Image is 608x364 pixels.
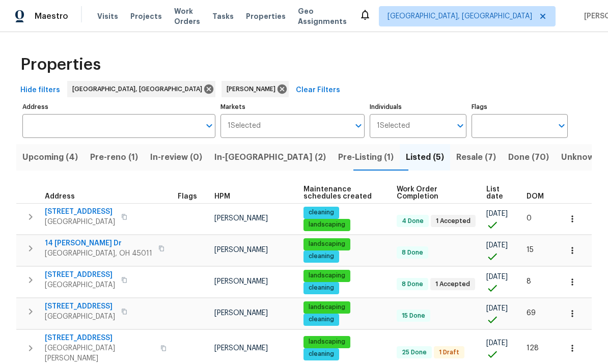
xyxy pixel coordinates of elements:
[220,104,365,110] label: Markets
[406,150,444,164] span: Listed (5)
[527,345,539,352] span: 128
[486,186,509,200] span: List date
[527,215,532,222] span: 0
[398,280,427,289] span: 8 Done
[377,122,410,130] span: 1 Selected
[174,6,200,26] span: Work Orders
[45,270,115,280] span: [STREET_ADDRESS]
[527,193,544,200] span: DOM
[398,348,431,357] span: 25 Done
[398,217,428,226] span: 4 Done
[214,278,268,285] span: [PERSON_NAME]
[16,81,64,100] button: Hide filters
[398,248,427,257] span: 8 Done
[130,11,162,21] span: Projects
[22,104,215,110] label: Address
[305,220,349,229] span: landscaping
[227,84,280,94] span: [PERSON_NAME]
[453,119,467,133] button: Open
[305,338,349,346] span: landscaping
[370,104,466,110] label: Individuals
[45,248,152,259] span: [GEOGRAPHIC_DATA], OH 45011
[214,345,268,352] span: [PERSON_NAME]
[97,11,118,21] span: Visits
[45,238,152,248] span: 14 [PERSON_NAME] Dr
[228,122,261,130] span: 1 Selected
[305,315,338,324] span: cleaning
[305,252,338,261] span: cleaning
[214,215,268,222] span: [PERSON_NAME]
[20,60,101,70] span: Properties
[305,284,338,292] span: cleaning
[305,350,338,358] span: cleaning
[397,186,469,200] span: Work Order Completion
[527,246,534,254] span: 15
[388,11,532,21] span: [GEOGRAPHIC_DATA], [GEOGRAPHIC_DATA]
[35,11,68,21] span: Maestro
[508,150,549,164] span: Done (70)
[45,207,115,217] span: [STREET_ADDRESS]
[212,13,234,20] span: Tasks
[45,193,75,200] span: Address
[527,278,531,285] span: 8
[305,208,338,217] span: cleaning
[45,333,154,343] span: [STREET_ADDRESS]
[214,150,326,164] span: In-[GEOGRAPHIC_DATA] (2)
[298,6,347,26] span: Geo Assignments
[22,150,78,164] span: Upcoming (4)
[45,312,115,322] span: [GEOGRAPHIC_DATA]
[351,119,366,133] button: Open
[202,119,216,133] button: Open
[486,305,508,312] span: [DATE]
[305,303,349,312] span: landscaping
[486,242,508,249] span: [DATE]
[296,84,340,97] span: Clear Filters
[456,150,496,164] span: Resale (7)
[305,240,349,248] span: landscaping
[555,119,569,133] button: Open
[435,348,463,357] span: 1 Draft
[45,343,154,363] span: [GEOGRAPHIC_DATA][PERSON_NAME]
[305,271,349,280] span: landscaping
[178,193,197,200] span: Flags
[20,84,60,97] span: Hide filters
[45,301,115,312] span: [STREET_ADDRESS]
[67,81,215,97] div: [GEOGRAPHIC_DATA], [GEOGRAPHIC_DATA]
[486,340,508,347] span: [DATE]
[303,186,380,200] span: Maintenance schedules created
[527,310,536,317] span: 69
[486,210,508,217] span: [DATE]
[214,310,268,317] span: [PERSON_NAME]
[246,11,286,21] span: Properties
[214,193,230,200] span: HPM
[45,217,115,227] span: [GEOGRAPHIC_DATA]
[472,104,568,110] label: Flags
[338,150,394,164] span: Pre-Listing (1)
[486,273,508,281] span: [DATE]
[222,81,289,97] div: [PERSON_NAME]
[432,217,475,226] span: 1 Accepted
[150,150,202,164] span: In-review (0)
[214,246,268,254] span: [PERSON_NAME]
[398,312,429,320] span: 15 Done
[45,280,115,290] span: [GEOGRAPHIC_DATA]
[292,81,344,100] button: Clear Filters
[72,84,206,94] span: [GEOGRAPHIC_DATA], [GEOGRAPHIC_DATA]
[90,150,138,164] span: Pre-reno (1)
[431,280,474,289] span: 1 Accepted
